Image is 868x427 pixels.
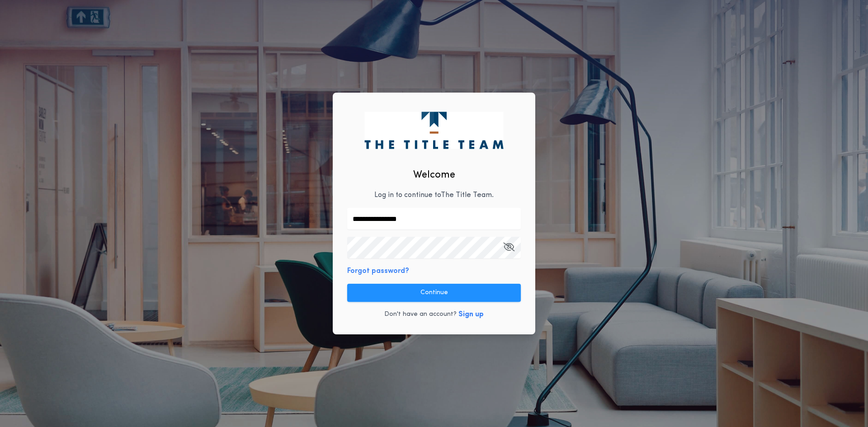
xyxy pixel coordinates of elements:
[458,309,484,320] button: Sign up
[364,112,503,149] img: logo
[347,284,521,302] button: Continue
[413,168,455,183] h2: Welcome
[374,190,494,201] p: Log in to continue to The Title Team .
[347,266,409,277] button: Forgot password?
[384,310,457,319] p: Don't have an account?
